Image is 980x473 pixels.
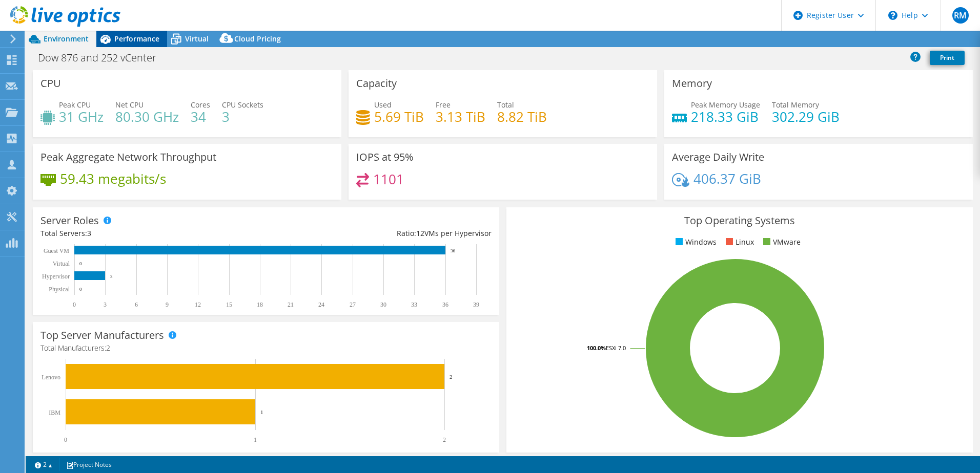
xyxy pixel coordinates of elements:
text: 39 [473,301,479,308]
text: 9 [166,301,169,308]
text: Lenovo [42,374,60,381]
h4: 302.29 GiB [772,111,840,122]
text: 36 [442,301,448,308]
text: Hypervisor [42,273,70,280]
text: 30 [380,301,386,308]
text: 6 [135,301,138,308]
h3: Peak Aggregate Network Throughput [40,152,216,163]
span: Net CPU [115,100,144,110]
li: Windows [673,236,717,248]
text: IBM [49,409,60,416]
li: VMware [761,236,801,248]
span: Performance [114,34,159,44]
h3: Memory [672,78,712,89]
h4: 3.13 TiB [436,111,485,122]
li: Linux [723,236,754,248]
span: 12 [416,228,424,238]
span: Used [374,100,392,110]
span: RM [952,7,969,24]
h4: 3 [222,111,263,122]
a: Print [930,51,965,65]
text: 33 [411,301,417,308]
text: 3 [110,274,113,279]
text: Physical [49,286,70,293]
text: 12 [195,301,201,308]
text: 27 [350,301,356,308]
h3: Server Roles [40,215,99,226]
text: 3 [104,301,107,308]
div: Total Servers: [40,228,266,239]
text: 2 [443,436,446,443]
text: 1 [254,436,257,443]
h4: 34 [191,111,210,122]
text: 0 [79,287,82,292]
h4: 406.37 GiB [693,173,761,184]
a: Project Notes [59,458,119,471]
text: 2 [450,374,453,380]
h4: 8.82 TiB [497,111,547,122]
text: 1 [260,409,263,415]
a: 2 [28,458,59,471]
text: 24 [318,301,324,308]
h3: Capacity [356,78,397,89]
span: Peak Memory Usage [691,100,760,110]
span: Total Memory [772,100,819,110]
h4: 59.43 megabits/s [60,173,166,184]
text: Virtual [53,260,70,267]
text: 0 [73,301,76,308]
h3: Top Server Manufacturers [40,330,164,341]
h3: IOPS at 95% [356,152,414,163]
text: 21 [288,301,294,308]
text: 18 [257,301,263,308]
tspan: 100.0% [587,344,606,352]
h1: Dow 876 and 252 vCenter [33,52,172,63]
span: Peak CPU [59,100,91,110]
h4: 31 GHz [59,111,104,122]
span: 2 [106,343,110,353]
tspan: ESXi 7.0 [606,344,626,352]
h4: Total Manufacturers: [40,342,492,354]
div: Ratio: VMs per Hypervisor [266,228,492,239]
text: 0 [79,261,82,266]
h3: CPU [40,78,61,89]
h4: 1101 [373,174,404,185]
h4: 218.33 GiB [691,111,760,122]
span: CPU Sockets [222,100,263,110]
svg: \n [888,11,897,20]
text: 0 [64,436,67,443]
span: Virtual [185,34,209,44]
span: Cores [191,100,210,110]
text: 36 [451,248,456,253]
span: Cloud Pricing [234,34,281,44]
span: 3 [87,228,91,238]
text: 15 [226,301,232,308]
h3: Top Operating Systems [514,215,965,226]
h3: Average Daily Write [672,152,764,163]
span: Free [436,100,451,110]
h4: 80.30 GHz [115,111,179,122]
h4: 5.69 TiB [374,111,424,122]
text: Guest VM [44,247,69,254]
span: Total [497,100,514,110]
span: Environment [44,34,89,44]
